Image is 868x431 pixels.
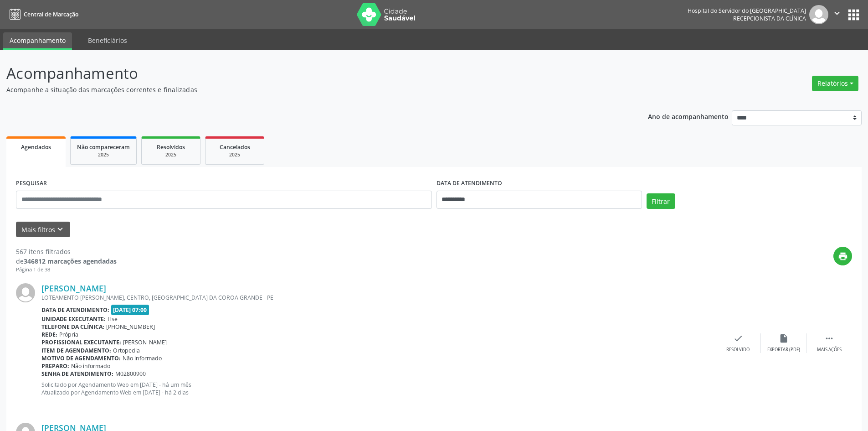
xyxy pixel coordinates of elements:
button: print [833,247,852,265]
span: [PERSON_NAME] [123,338,167,346]
span: [PHONE_NUMBER] [106,323,155,331]
div: 567 itens filtrados [16,247,117,256]
div: Página 1 de 38 [16,266,117,274]
button: Filtrar [647,193,675,209]
i: check [733,333,743,343]
p: Ano de acompanhamento [648,110,729,122]
b: Preparo: [41,362,69,370]
span: Não compareceram [77,143,130,151]
a: Beneficiários [82,32,134,48]
label: PESQUISAR [16,177,47,191]
b: Profissional executante: [41,338,121,346]
div: Resolvido [726,347,750,353]
label: DATA DE ATENDIMENTO [437,177,502,191]
div: 2025 [212,151,257,158]
span: Resolvidos [157,143,185,151]
b: Unidade executante: [41,315,106,323]
span: Não informado [123,354,162,362]
div: 2025 [148,151,194,158]
b: Item de agendamento: [41,347,111,354]
span: Hse [108,315,118,323]
span: Própria [59,331,78,338]
div: de [16,256,117,266]
span: [DATE] 07:00 [111,305,149,315]
b: Data de atendimento: [41,306,109,314]
i:  [832,8,842,18]
button:  [828,5,846,24]
button: Relatórios [812,76,858,91]
i: insert_drive_file [779,333,789,343]
b: Rede: [41,331,57,338]
a: Acompanhamento [3,32,72,50]
button: Mais filtroskeyboard_arrow_down [16,222,70,238]
p: Acompanhamento [6,62,605,85]
strong: 346812 marcações agendadas [24,257,117,265]
b: Telefone da clínica: [41,323,104,331]
div: 2025 [77,151,130,158]
i: keyboard_arrow_down [55,224,65,234]
a: Central de Marcação [6,7,78,22]
b: Motivo de agendamento: [41,354,121,362]
span: Recepcionista da clínica [733,15,806,22]
span: Ortopedia [113,347,140,354]
i: print [838,251,848,261]
div: LOTEAMENTO [PERSON_NAME], CENTRO, [GEOGRAPHIC_DATA] DA COROA GRANDE - PE [41,294,715,301]
span: Central de Marcação [24,10,78,18]
div: Hospital do Servidor do [GEOGRAPHIC_DATA] [688,7,806,15]
p: Solicitado por Agendamento Web em [DATE] - há um mês Atualizado por Agendamento Web em [DATE] - h... [41,381,715,396]
div: Mais ações [817,347,842,353]
a: [PERSON_NAME] [41,283,106,293]
p: Acompanhe a situação das marcações correntes e finalizadas [6,85,605,94]
b: Senha de atendimento: [41,370,113,378]
span: Não informado [71,362,110,370]
i:  [824,333,834,343]
img: img [16,283,35,302]
span: M02800900 [115,370,146,378]
span: Cancelados [220,143,250,151]
button: apps [846,7,862,23]
span: Agendados [21,143,51,151]
img: img [809,5,828,24]
div: Exportar (PDF) [767,347,800,353]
